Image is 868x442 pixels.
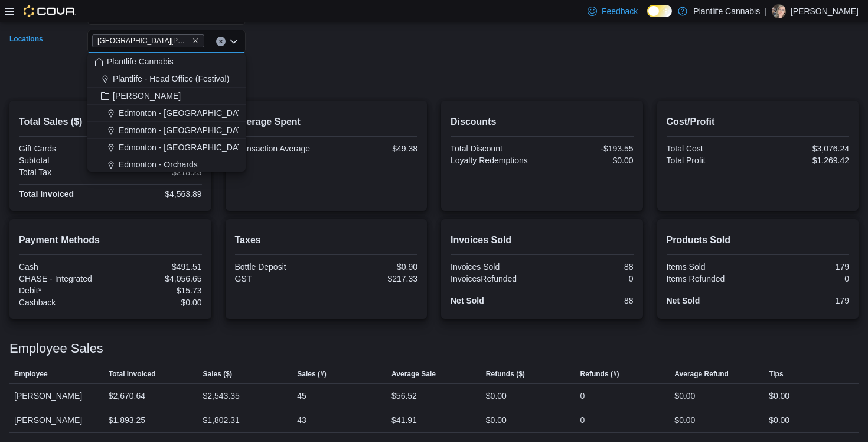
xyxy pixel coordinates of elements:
[647,5,672,17] input: Dark Mode
[580,389,585,403] div: 0
[772,4,786,18] div: Stephanie Wiseman
[9,384,104,408] div: [PERSON_NAME]
[87,156,246,173] button: Edmonton - Orchards
[667,262,756,272] div: Items Sold
[9,341,103,356] h3: Employee Sales
[451,115,634,129] h2: Discounts
[113,274,202,283] div: $4,056.65
[328,262,417,272] div: $0.90
[19,233,202,247] h2: Payment Methods
[667,144,756,153] div: Total Cost
[765,4,767,18] p: |
[602,5,638,17] span: Feedback
[19,144,108,153] div: Gift Cards
[113,90,181,102] span: [PERSON_NAME]
[580,413,585,427] div: 0
[544,296,634,305] div: 88
[19,156,108,165] div: Subtotal
[113,298,202,307] div: $0.00
[297,413,306,427] div: 43
[19,274,108,283] div: CHASE - Integrated
[119,159,198,170] span: Edmonton - Orchards
[391,413,417,427] div: $41.91
[391,369,436,379] span: Average Sale
[235,262,324,272] div: Bottle Deposit
[87,88,246,105] button: [PERSON_NAME]
[486,413,507,427] div: $0.00
[19,167,108,177] div: Total Tax
[119,141,250,153] span: Edmonton - [GEOGRAPHIC_DATA]
[760,262,849,272] div: 179
[391,389,417,403] div: $56.52
[14,369,48,379] span: Employee
[544,144,634,153] div: -$193.55
[192,37,199,44] button: Remove Fort McMurray - Eagle Ridge from selection in this group
[107,56,174,67] span: Plantlife Cannabis
[216,37,226,46] button: Clear input
[760,296,849,305] div: 179
[667,296,700,305] strong: Net Sold
[451,296,484,305] strong: Net Sold
[486,369,525,379] span: Refunds ($)
[674,413,695,427] div: $0.00
[769,389,789,403] div: $0.00
[451,156,540,165] div: Loyalty Redemptions
[97,35,190,47] span: [GEOGRAPHIC_DATA][PERSON_NAME] - [GEOGRAPHIC_DATA]
[769,369,783,379] span: Tips
[109,389,145,403] div: $2,670.64
[235,115,418,129] h2: Average Spent
[19,286,108,295] div: Debit*
[92,34,204,47] span: Fort McMurray - Eagle Ridge
[667,115,850,129] h2: Cost/Profit
[667,233,850,247] h2: Products Sold
[328,144,417,153] div: $49.38
[87,53,246,70] button: Plantlife Cannabis
[109,413,145,427] div: $1,893.25
[9,34,43,44] label: Locations
[87,70,246,88] button: Plantlife - Head Office (Festival)
[544,156,634,165] div: $0.00
[87,105,246,122] button: Edmonton - [GEOGRAPHIC_DATA]
[113,167,202,177] div: $218.23
[451,274,540,283] div: InvoicesRefunded
[328,274,417,283] div: $217.33
[235,274,324,283] div: GST
[297,389,306,403] div: 45
[235,144,324,153] div: Transaction Average
[203,389,240,403] div: $2,543.35
[580,369,619,379] span: Refunds (#)
[791,4,859,18] p: [PERSON_NAME]
[19,262,108,272] div: Cash
[109,369,156,379] span: Total Invoiced
[667,156,756,165] div: Total Profit
[693,4,760,18] p: Plantlife Cannabis
[760,144,849,153] div: $3,076.24
[760,156,849,165] div: $1,269.42
[119,107,250,119] span: Edmonton - [GEOGRAPHIC_DATA]
[113,73,229,85] span: Plantlife - Head Office (Festival)
[19,298,108,307] div: Cashback
[87,122,246,139] button: Edmonton - [GEOGRAPHIC_DATA]
[19,189,74,199] strong: Total Invoiced
[451,144,540,153] div: Total Discount
[113,262,202,272] div: $491.51
[451,262,540,272] div: Invoices Sold
[203,369,232,379] span: Sales ($)
[297,369,326,379] span: Sales (#)
[760,274,849,283] div: 0
[87,139,246,156] button: Edmonton - [GEOGRAPHIC_DATA]
[9,408,104,432] div: [PERSON_NAME]
[24,5,76,17] img: Cova
[544,274,634,283] div: 0
[769,413,789,427] div: $0.00
[674,369,729,379] span: Average Refund
[451,233,634,247] h2: Invoices Sold
[667,274,756,283] div: Items Refunded
[486,389,507,403] div: $0.00
[113,286,202,295] div: $15.73
[19,115,202,129] h2: Total Sales ($)
[544,262,634,272] div: 88
[674,389,695,403] div: $0.00
[235,233,418,247] h2: Taxes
